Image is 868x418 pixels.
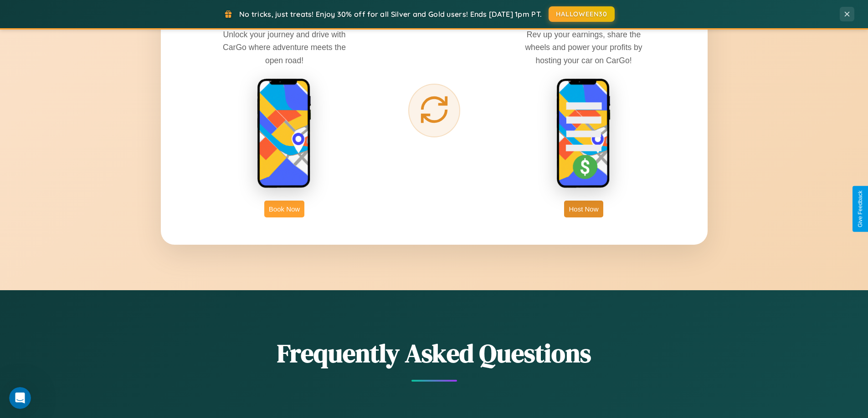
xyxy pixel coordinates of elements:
img: rent phone [257,78,312,189]
h2: Frequently Asked Questions [161,336,708,371]
span: No tricks, just treats! Enjoy 30% off for all Silver and Gold users! Ends [DATE] 1pm PT. [239,10,542,19]
div: Give Feedback [857,191,863,227]
button: Book Now [264,201,304,217]
button: Host Now [564,201,603,217]
img: host phone [556,78,611,189]
button: HALLOWEEN30 [549,6,615,22]
iframe: Intercom live chat [9,387,31,409]
p: Unlock your journey and drive with CarGo where adventure meets the open road! [216,28,353,66]
p: Rev up your earnings, share the wheels and power your profits by hosting your car on CarGo! [515,28,652,66]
